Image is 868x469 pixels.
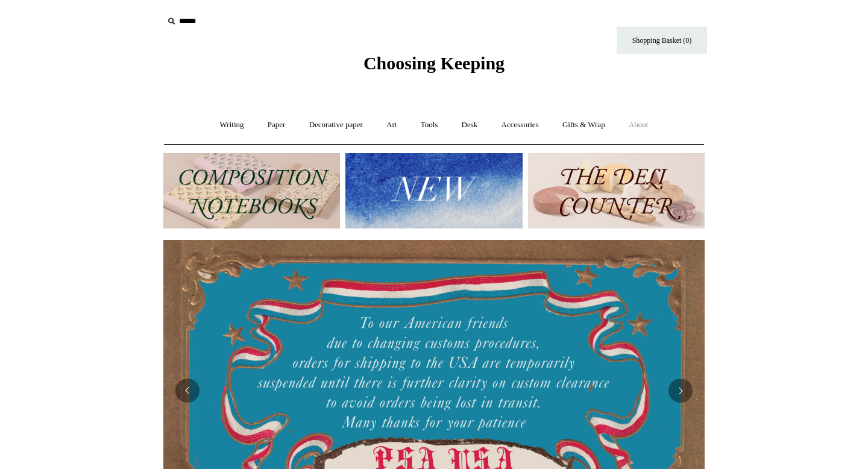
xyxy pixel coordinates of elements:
a: Choosing Keeping [363,63,505,71]
img: New.jpg__PID:f73bdf93-380a-4a35-bcfe-7823039498e1 [345,153,522,228]
a: About [618,109,659,141]
a: Paper [257,109,297,141]
a: Tools [410,109,449,141]
a: Writing [209,109,255,141]
button: Previous [175,379,200,403]
img: The Deli Counter [528,153,705,228]
img: 202302 Composition ledgers.jpg__PID:69722ee6-fa44-49dd-a067-31375e5d54ec [163,153,340,228]
button: Next [668,379,693,403]
span: Choosing Keeping [363,53,505,73]
a: Shopping Basket (0) [617,27,707,54]
a: Art [376,109,407,141]
a: Decorative paper [298,109,374,141]
a: Gifts & Wrap [552,109,616,141]
a: Desk [451,109,489,141]
a: Accessories [491,109,550,141]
